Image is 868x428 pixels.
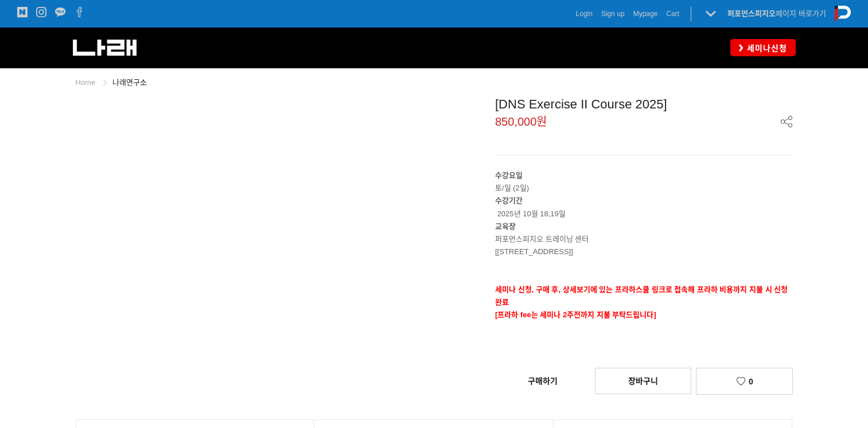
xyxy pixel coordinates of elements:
a: 0 [696,368,792,395]
strong: 수강요일 [495,171,523,180]
p: 2025년 10월 18,19일 [495,194,793,220]
span: 0 [749,377,753,386]
a: Cart [666,8,679,20]
p: [[STREET_ADDRESS]] [495,246,793,258]
a: 나래연구소 [112,78,147,87]
p: 퍼포먼스피지오 트레이닝 센터 [495,233,793,246]
a: 장바구니 [595,368,691,394]
span: 850,000원 [495,116,547,127]
strong: 교육장 [495,222,516,231]
p: 토/일 (2일) [495,169,793,194]
a: Home [76,78,96,87]
a: Login [576,8,593,20]
div: [DNS Exercise II Course 2025] [495,97,793,112]
strong: 퍼포먼스피지오 [727,9,776,18]
strong: 세미나 신청, 구매 후, 상세보기에 있는 프라하스쿨 링크로 접속해 프라하 비용까지 지불 시 신청완료 [495,285,788,306]
a: 세미나신청 [730,39,796,56]
a: Sign up [601,8,625,20]
a: 퍼포먼스피지오페이지 바로가기 [727,9,826,18]
strong: 수강기간 [495,196,523,205]
a: Mypage [633,8,658,20]
span: 세미나신청 [744,42,787,54]
span: [프라하 fee는 세미나 2주전까지 지불 부탁드립니다] [495,310,656,319]
a: 구매하기 [495,368,590,394]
